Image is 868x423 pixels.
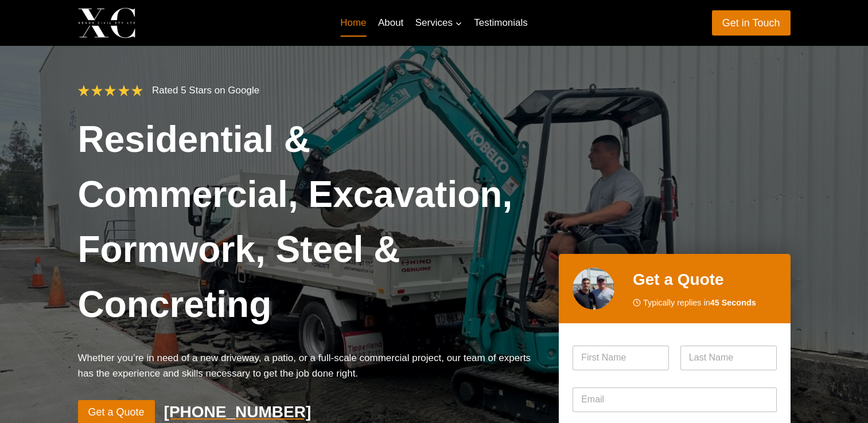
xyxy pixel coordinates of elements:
[573,387,776,412] input: Email
[78,112,541,332] h1: Residential & Commercial, Excavation, Formwork, Steel & Concreting
[88,404,145,421] span: Get a Quote
[468,9,534,37] a: Testimonials
[680,346,777,370] input: Last Name
[334,9,372,37] a: Home
[78,7,225,38] a: Xenos Civil
[643,296,756,310] span: Typically replies in
[415,15,462,30] span: Services
[712,10,791,35] a: Get in Touch
[145,14,225,32] p: Xenos Civil
[152,83,259,98] p: Rated 5 Stars on Google
[78,350,541,381] p: Whether you’re in need of a new driveway, a patio, or a full-scale commercial project, our team o...
[633,268,777,292] h2: Get a Quote
[410,9,469,37] a: Services
[334,9,534,37] nav: Primary Navigation
[372,9,410,37] a: About
[573,346,669,370] input: First Name
[710,298,756,307] strong: 45 Seconds
[78,7,135,38] img: Xenos Civil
